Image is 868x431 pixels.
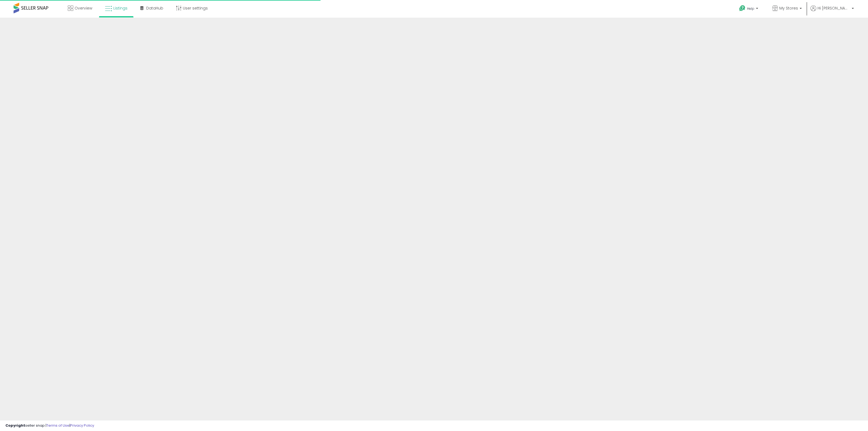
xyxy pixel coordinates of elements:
span: Listings [113,5,127,11]
a: Help [735,1,764,18]
span: My Stores [779,5,798,11]
span: Hi [PERSON_NAME] [818,5,850,11]
span: Overview [75,5,92,11]
span: DataHub [146,5,163,11]
span: Help [747,6,754,11]
a: Hi [PERSON_NAME] [810,5,854,18]
i: Get Help [739,5,746,12]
